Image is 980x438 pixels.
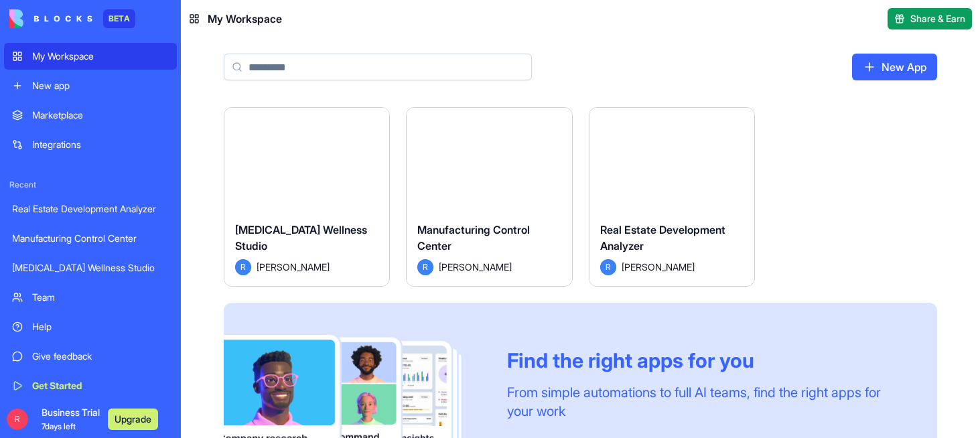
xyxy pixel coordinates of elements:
button: Upgrade [108,409,158,430]
div: My Workspace [32,50,169,63]
span: R [417,259,433,275]
a: Team [4,284,177,311]
a: [MEDICAL_DATA] Wellness Studio [4,254,177,281]
span: R [600,259,616,275]
span: [PERSON_NAME] [257,260,330,274]
a: My Workspace [4,43,177,70]
div: New app [32,79,169,92]
a: Marketplace [4,102,177,129]
a: BETA [9,9,135,28]
span: 7 days left [42,421,76,431]
a: New App [852,54,937,80]
span: [PERSON_NAME] [439,260,512,274]
span: R [7,409,28,430]
a: Manufacturing Control CenterR[PERSON_NAME] [406,107,572,287]
a: New app [4,72,177,99]
a: Manufacturing Control Center [4,225,177,252]
div: Team [32,291,169,304]
div: Give feedback [32,350,169,363]
div: [MEDICAL_DATA] Wellness Studio [12,261,169,275]
div: Manufacturing Control Center [12,232,169,245]
a: Get Started [4,372,177,399]
div: From simple automations to full AI teams, find the right apps for your work [507,383,905,421]
a: Real Estate Development Analyzer [4,196,177,222]
span: [MEDICAL_DATA] Wellness Studio [235,223,367,252]
span: My Workspace [208,11,282,27]
div: Get Started [32,379,169,392]
a: Help [4,313,177,340]
a: [MEDICAL_DATA] Wellness StudioR[PERSON_NAME] [224,107,390,287]
span: Business Trial [42,406,100,433]
span: R [235,259,251,275]
div: Find the right apps for you [507,348,905,372]
a: Real Estate Development AnalyzerR[PERSON_NAME] [589,107,755,287]
span: Manufacturing Control Center [417,223,530,252]
span: Recent [4,179,177,190]
span: Share & Earn [910,12,965,25]
span: Real Estate Development Analyzer [600,223,725,252]
div: BETA [103,9,135,28]
div: Integrations [32,138,169,151]
button: Share & Earn [888,8,972,29]
img: logo [9,9,92,28]
a: Give feedback [4,343,177,370]
span: [PERSON_NAME] [622,260,695,274]
div: Real Estate Development Analyzer [12,202,169,216]
div: Marketplace [32,108,169,122]
div: Help [32,320,169,334]
a: Integrations [4,131,177,158]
